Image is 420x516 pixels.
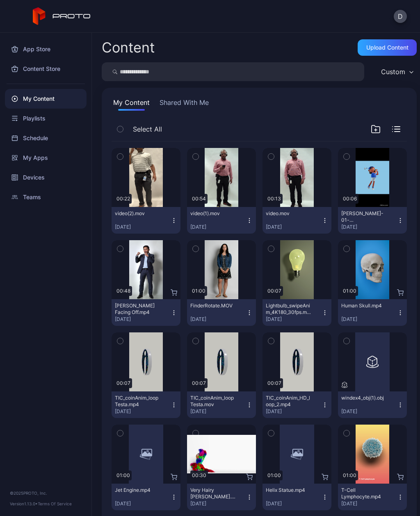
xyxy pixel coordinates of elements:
[187,207,256,234] button: video(1).mov[DATE]
[341,395,386,401] div: windex4_obj(1).obj
[266,210,311,217] div: video.mov
[190,500,246,507] div: [DATE]
[266,500,322,507] div: [DATE]
[115,500,171,507] div: [DATE]
[112,207,180,234] button: video(2).mov[DATE]
[102,41,155,55] div: Content
[358,39,417,56] button: Upload Content
[338,484,407,510] button: T-Cell Lymphocyte.mp4[DATE]
[190,408,246,415] div: [DATE]
[10,490,82,496] div: © 2025 PROTO, Inc.
[5,187,87,207] a: Teams
[190,302,235,309] div: FinderRotate.MOV
[341,316,397,323] div: [DATE]
[341,210,386,223] div: barb-01-bg_I8oU1buG.mp4
[341,408,397,415] div: [DATE]
[377,62,417,81] button: Custom
[5,168,87,187] a: Devices
[266,487,311,493] div: Helix Statue.mp4
[190,224,246,230] div: [DATE]
[112,98,151,111] button: My Content
[115,224,171,230] div: [DATE]
[366,44,409,51] div: Upload Content
[115,210,160,217] div: video(2).mov
[266,316,322,323] div: [DATE]
[266,395,311,408] div: TIC_coinAnim_HD_loop_2.mp4
[338,391,407,418] button: windex4_obj(1).obj[DATE]
[115,302,160,316] div: Manny Pacquiao Facing Off.mp4
[338,299,407,326] button: Human Skull.mp4[DATE]
[266,302,311,316] div: Lightbulb_swipeAnim_4K180_30fps.mp4
[381,68,405,76] div: Custom
[394,10,407,23] button: D
[341,487,386,500] div: T-Cell Lymphocyte.mp4
[112,391,180,418] button: TIC_coinAnim_loopTesta.mp4[DATE]
[190,210,235,217] div: video(1).mov
[341,224,397,230] div: [DATE]
[115,316,171,323] div: [DATE]
[266,408,322,415] div: [DATE]
[5,109,87,128] a: Playlists
[38,501,72,506] a: Terms Of Service
[341,500,397,507] div: [DATE]
[262,299,331,326] button: Lightbulb_swipeAnim_4K180_30fps.mp4[DATE]
[190,487,235,500] div: Very Hairy Jerry.mp4
[187,391,256,418] button: TIC_coinAnim_loopTesta.mov[DATE]
[341,302,386,309] div: Human Skull.mp4
[112,484,180,510] button: Jet Engine.mp4[DATE]
[5,59,87,79] a: Content Store
[262,391,331,418] button: TIC_coinAnim_HD_loop_2.mp4[DATE]
[112,299,180,326] button: [PERSON_NAME] Facing Off.mp4[DATE]
[5,39,87,59] a: App Store
[5,128,87,148] a: Schedule
[262,484,331,510] button: Helix Statue.mp4[DATE]
[190,395,235,408] div: TIC_coinAnim_loopTesta.mov
[158,98,210,111] button: Shared With Me
[187,484,256,510] button: Very Hairy [PERSON_NAME].mp4[DATE]
[262,207,331,234] button: video.mov[DATE]
[5,148,87,168] a: My Apps
[115,487,160,493] div: Jet Engine.mp4
[5,89,87,109] a: My Content
[190,316,246,323] div: [DATE]
[338,207,407,234] button: [PERSON_NAME]-01-bg_I8oU1buG.mp4[DATE]
[10,501,38,506] span: Version 1.13.0 •
[133,124,162,134] span: Select All
[115,408,171,415] div: [DATE]
[266,224,322,230] div: [DATE]
[187,299,256,326] button: FinderRotate.MOV[DATE]
[115,395,160,408] div: TIC_coinAnim_loopTesta.mp4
